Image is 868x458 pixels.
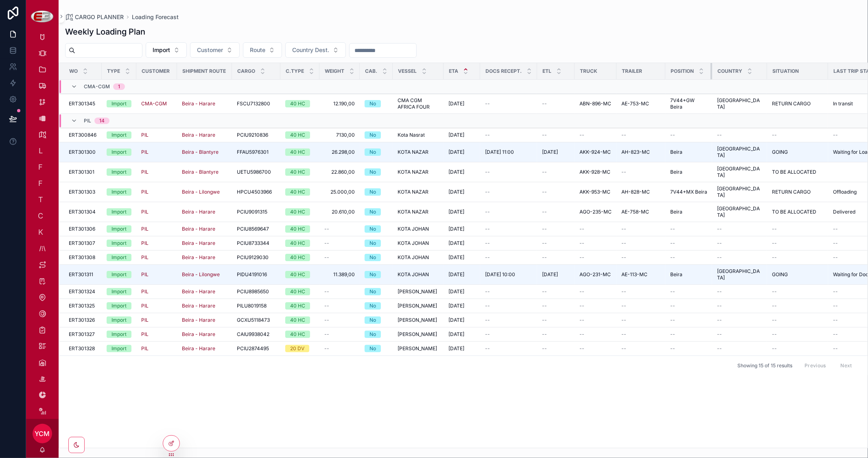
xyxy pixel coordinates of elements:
[107,188,131,196] a: Import
[69,189,95,195] span: ERT301303
[670,226,675,232] span: --
[579,100,611,107] span: ABN-896-MC
[324,100,355,107] span: 12.190,00
[448,132,464,138] span: [DATE]
[717,226,722,232] span: --
[132,13,179,21] a: Loading Forecast
[772,189,823,195] a: RETURN CARGO
[107,240,131,247] a: Import
[398,189,439,195] a: KOTA NAZAR
[324,209,355,215] span: 20.610,00
[112,240,127,247] div: Import
[31,176,54,191] a: F
[182,169,227,175] a: Beira - Blantyre
[69,100,97,107] a: ERT301345
[285,208,315,216] a: 40 HC
[182,169,219,175] a: Beira - Blantyre
[75,13,124,21] span: CARGO PLANNER
[542,189,547,195] span: --
[290,188,305,196] div: 40 HC
[717,166,762,179] a: [GEOGRAPHIC_DATA]
[370,131,376,139] div: No
[542,209,547,215] span: --
[772,226,777,232] span: --
[448,149,464,155] span: [DATE]
[772,132,777,138] span: --
[772,209,823,215] a: TO BE ALLOCATED
[772,132,823,138] a: --
[112,188,127,196] div: Import
[485,100,532,107] a: --
[107,208,131,216] a: Import
[237,226,269,232] span: PCIU8569647
[542,169,547,175] span: --
[670,149,707,155] a: Beira
[141,189,172,195] a: PIL
[141,169,149,175] a: PIL
[717,185,762,198] span: [GEOGRAPHIC_DATA]
[448,209,464,215] span: [DATE]
[324,226,355,232] a: --
[290,148,305,156] div: 40 HC
[670,149,682,155] span: Beira
[621,169,626,175] span: --
[141,209,172,215] a: PIL
[448,132,475,138] a: [DATE]
[542,169,570,175] a: --
[37,196,45,204] span: T
[448,169,475,175] a: [DATE]
[182,209,215,215] a: Beira - Harare
[69,240,95,246] span: ERT301307
[141,100,167,107] a: CMA-CGM
[182,100,215,107] span: Beira - Harare
[542,132,570,138] a: --
[182,100,227,107] a: Beira - Harare
[182,189,220,195] a: Beira - Lilongwe
[579,169,610,175] span: AKK-928-MC
[182,149,219,155] a: Beira - Blantyre
[141,209,149,215] span: PIL
[285,131,315,139] a: 40 HC
[621,100,660,107] a: AE-753-MC
[448,189,475,195] a: [DATE]
[324,132,355,138] a: 7130,00
[365,131,388,139] a: No
[579,189,610,195] span: AKK-953-MC
[237,149,269,155] span: FFAU5976301
[285,42,346,58] button: Select Button
[237,132,268,138] span: PCIU9210836
[365,168,388,176] a: No
[485,100,490,107] span: --
[285,148,315,156] a: 40 HC
[141,226,149,232] a: PIL
[398,132,439,138] a: Kota Nasrat
[69,226,97,232] a: ERT301306
[621,209,649,215] span: AE-758-MC
[621,209,660,215] a: AE-758-MC
[26,33,59,419] div: scrollable content
[107,131,131,139] a: Import
[448,226,475,232] a: [DATE]
[285,188,315,196] a: 40 HC
[398,169,439,175] a: KOTA NAZAR
[237,226,275,232] a: PCIU8569647
[141,169,172,175] a: PIL
[324,226,329,232] span: --
[69,240,97,246] a: ERT301307
[237,189,272,195] span: HPCU4503966
[69,149,96,155] span: ERT301300
[398,226,429,232] span: KOTA JOHAN
[670,97,707,110] a: 7V44+GW Beira
[141,189,149,195] a: PIL
[579,100,612,107] a: ABN-896-MC
[107,100,131,107] a: Import
[621,132,626,138] span: --
[69,100,95,107] span: ERT301345
[237,100,275,107] a: FSCU7132800
[237,132,275,138] a: PCIU9210836
[621,169,660,175] a: --
[621,132,660,138] a: --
